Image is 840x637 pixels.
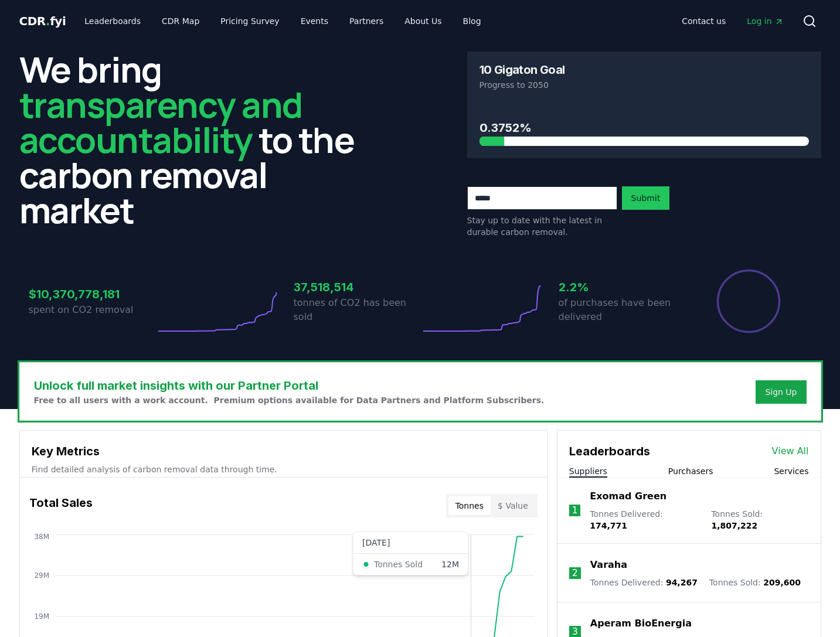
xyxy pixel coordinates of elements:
[763,578,801,587] span: 209,600
[291,11,338,32] a: Events
[590,577,698,588] p: Tonnes Delivered :
[75,11,490,32] nav: Main
[590,558,627,572] a: Varaha
[711,521,757,530] span: 1,807,222
[479,79,809,91] p: Progress to 2050
[590,489,666,503] a: Exomad Green
[756,380,806,404] button: Sign Up
[19,80,302,163] span: transparency and accountability
[19,52,373,227] h2: We bring to the carbon removal market
[590,616,692,631] a: Aperam BioEnergia
[294,296,420,324] p: tonnes of CO2 has been sold
[395,11,451,32] a: About Us
[590,521,627,530] span: 174,771
[340,11,393,32] a: Partners
[34,571,49,580] tspan: 29M
[19,13,66,29] a: CDR.fyi
[772,444,809,458] a: View All
[672,11,735,32] a: Contact us
[34,377,545,394] h3: Unlock full market insights with our Partner Portal
[75,11,150,32] a: Leaderboards
[572,566,578,580] p: 2
[569,465,607,477] button: Suppliers
[774,465,808,477] button: Services
[32,464,535,475] p: Find detailed analysis of carbon removal data through time.
[448,496,491,515] button: Tonnes
[491,496,535,515] button: $ Value
[294,278,420,296] h3: 37,518,514
[34,612,49,621] tspan: 19M
[152,11,209,32] a: CDR Map
[590,508,699,532] p: Tonnes Delivered :
[34,394,545,406] p: Free to all users with a work account. Premium options available for Data Partners and Platform S...
[559,278,685,296] h3: 2.2%
[29,303,155,317] p: spent on CO2 removal
[32,442,535,460] h3: Key Metrics
[622,186,670,210] button: Submit
[572,503,577,517] p: 1
[454,11,491,32] a: Blog
[211,11,288,32] a: Pricing Survey
[711,508,808,532] p: Tonnes Sold :
[709,577,801,588] p: Tonnes Sold :
[716,268,781,334] div: Percentage of sales delivered
[34,533,49,541] tspan: 38M
[765,386,797,398] a: Sign Up
[46,14,50,28] span: .
[672,11,793,32] nav: Main
[467,214,617,238] p: Stay up to date with the latest in durable carbon removal.
[747,15,783,27] span: Log in
[559,296,685,324] p: of purchases have been delivered
[666,578,698,587] span: 94,267
[29,494,93,517] h3: Total Sales
[479,119,809,137] h3: 0.3752%
[668,465,713,477] button: Purchasers
[479,64,565,76] h3: 10 Gigaton Goal
[569,442,650,460] h3: Leaderboards
[19,14,66,28] span: CDR fyi
[29,285,155,303] h3: $10,370,778,181
[737,11,793,32] a: Log in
